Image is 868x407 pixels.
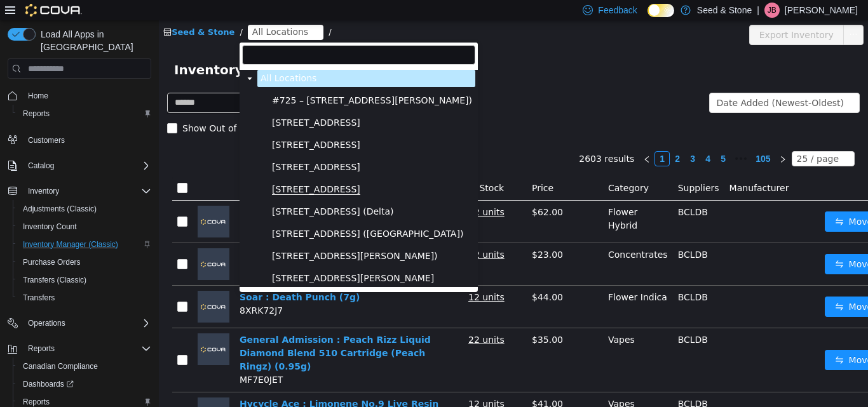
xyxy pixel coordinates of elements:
[23,222,77,232] span: Inventory Count
[373,378,404,389] span: $41.00
[4,7,76,17] a: icon: shopSeed & Stone
[113,142,201,152] span: [STREET_ADDRESS]
[18,219,151,234] span: Inventory Count
[23,158,151,173] span: Catalog
[23,397,50,407] span: Reports
[598,4,637,17] span: Feedback
[666,234,724,254] button: icon: swapMove
[373,163,395,173] span: Price
[18,201,102,217] a: Adjustments (Classic)
[496,131,510,145] a: 1
[309,229,346,239] u: 12 units
[23,275,86,285] span: Transfers (Classic)
[13,289,156,307] button: Transfers
[23,133,70,148] a: Customers
[113,97,201,107] span: [STREET_ADDRESS]
[81,285,124,295] span: 8XRK72J7
[444,265,514,308] td: Flower Indica
[13,236,156,253] button: Inventory Manager (Classic)
[113,186,235,196] span: [STREET_ADDRESS] (Delta)
[593,131,615,145] a: 105
[113,253,275,263] span: [STREET_ADDRESS][PERSON_NAME]
[484,135,492,143] i: icon: left
[592,131,616,146] li: 105
[23,379,74,389] span: Dashboards
[697,3,752,18] p: Seed & Stone
[590,4,685,25] button: Export Inventory
[23,341,151,356] span: Reports
[558,73,685,92] div: Date Added (Newest-Oldest)
[102,53,158,63] span: All Locations
[39,228,71,260] img: 5 Points Cannabis : Tumble Kief (2g) placeholder
[444,180,514,223] td: Flower Hybrid
[23,88,53,103] a: Home
[666,276,724,297] button: icon: swapMove
[13,105,156,123] button: Reports
[519,378,549,389] span: BCLDB
[480,131,496,146] li: Previous Page
[23,183,151,199] span: Inventory
[684,4,705,25] button: icon: ellipsis
[420,131,475,146] li: 2603 results
[28,344,55,354] span: Reports
[25,4,82,17] img: Cova
[373,272,404,282] span: $44.00
[638,131,680,145] div: 25 / page
[113,75,313,85] span: #725 – [STREET_ADDRESS][PERSON_NAME])
[18,359,151,374] span: Canadian Compliance
[768,3,776,18] span: JB
[519,187,549,197] span: BCLDB
[23,204,97,214] span: Adjustments (Classic)
[110,138,316,156] span: 512 Young Drive (Coquitlam)
[373,229,404,239] span: $23.00
[23,341,60,356] button: Reports
[83,25,316,44] input: filter select
[682,135,690,143] i: icon: down
[3,340,156,357] button: Reports
[18,377,151,392] span: Dashboards
[23,316,151,331] span: Operations
[36,28,151,53] span: Load All Apps in [GEOGRAPHIC_DATA]
[541,131,557,146] li: 4
[3,314,156,332] button: Operations
[18,106,55,121] a: Reports
[373,314,404,324] span: $35.00
[519,314,549,324] span: BCLDB
[18,219,82,234] a: Inventory Count
[81,272,201,282] a: Soar : Death Punch (7g)
[113,164,201,175] span: [STREET_ADDRESS]
[81,314,272,351] a: General Admission : Peach Rizz Liquid Diamond Blend 510 Cartridge (Peach Ringz) (0.95g)
[23,257,81,267] span: Purchase Orders
[23,293,55,303] span: Transfers
[170,7,172,17] span: /
[23,361,98,371] span: Canadian Compliance
[666,191,724,211] button: icon: swapMove
[113,119,201,130] span: [STREET_ADDRESS]
[542,131,556,145] a: 4
[620,135,628,143] i: icon: right
[572,131,592,146] li: Next 5 Pages
[81,7,83,17] span: /
[28,135,65,145] span: Customers
[3,157,156,175] button: Catalog
[18,272,92,288] a: Transfers (Classic)
[110,227,316,244] span: 8050 Lickman Road # 103 (Chilliwack)
[616,131,632,146] li: Next Page
[13,375,156,393] a: Dashboards
[28,186,59,196] span: Inventory
[785,3,858,18] p: [PERSON_NAME]
[110,94,316,111] span: 1502 Admirals Road
[110,183,316,200] span: 616 Chester Rd. (Delta)
[18,237,151,252] span: Inventory Manager (Classic)
[13,271,156,289] button: Transfers (Classic)
[3,130,156,149] button: Customers
[81,354,124,364] span: MF7E0JET
[13,253,156,271] button: Purchase Orders
[13,357,156,375] button: Canadian Compliance
[666,330,724,350] button: icon: swapMove
[557,131,572,146] li: 5
[110,161,316,178] span: 590 Old Hope Princeton Way (Hope)
[571,163,630,173] span: Manufacturer
[686,79,693,88] i: icon: down
[13,218,156,236] button: Inventory Count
